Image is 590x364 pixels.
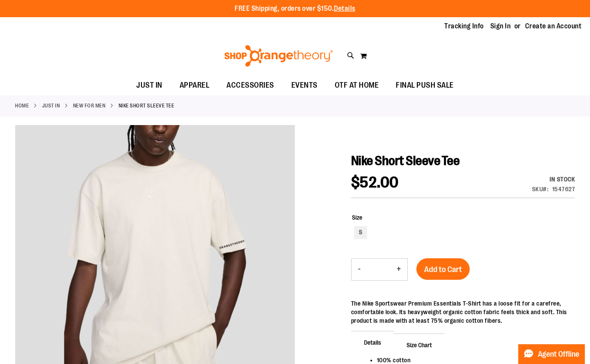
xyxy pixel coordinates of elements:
button: Agent Offline [518,344,585,364]
span: Size Chart [394,333,445,356]
a: Sign In [490,21,511,31]
input: Product quantity [367,259,390,280]
div: 1547627 [552,185,575,193]
span: Nike Short Sleeve Tee [351,153,460,168]
a: Tracking Info [444,21,484,31]
a: JUST IN [128,76,171,95]
a: OTF AT HOME [326,76,388,95]
a: APPAREL [171,76,218,95]
span: Agent Offline [538,350,579,358]
span: EVENTS [291,76,318,95]
div: The Nike Sportswear Premium Essentials T-Shirt has a loose fit for a carefree, comfortable look. ... [351,299,575,325]
div: In stock [532,175,575,184]
span: ACCESSORIES [226,76,274,95]
strong: Nike Short Sleeve Tee [119,102,174,110]
div: Availability [532,175,575,184]
a: JUST IN [42,102,60,110]
a: EVENTS [283,76,326,95]
p: FREE Shipping, orders over $150. [235,4,355,14]
a: Home [15,102,29,110]
a: FINAL PUSH SALE [387,76,462,95]
strong: SKU [532,186,549,193]
a: New for Men [73,102,106,110]
span: JUST IN [136,76,162,95]
button: Decrease product quantity [352,259,367,280]
div: S [354,226,367,239]
button: Add to Cart [416,258,470,280]
span: APPAREL [180,76,210,95]
span: OTF AT HOME [335,76,379,95]
button: Increase product quantity [390,259,407,280]
span: Size [352,214,362,221]
span: $52.00 [351,174,399,191]
a: Create an Account [525,21,582,31]
span: FINAL PUSH SALE [396,76,454,95]
span: Add to Cart [424,265,462,274]
span: Details [351,331,394,353]
a: Details [334,5,355,12]
a: ACCESSORIES [218,76,283,95]
img: Shop Orangetheory [223,45,334,67]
